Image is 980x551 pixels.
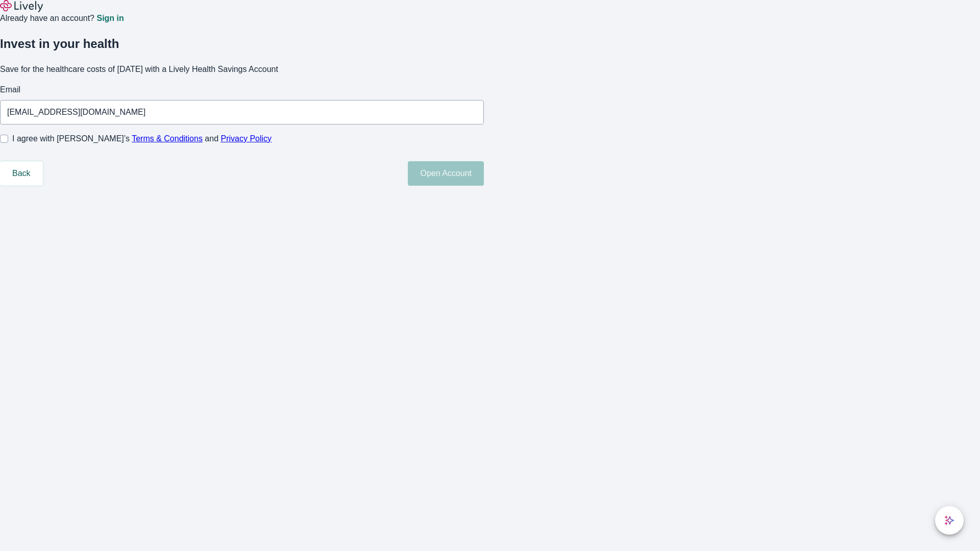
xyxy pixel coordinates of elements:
button: chat [935,506,964,535]
span: I agree with [PERSON_NAME]’s and [12,133,272,145]
svg: Lively AI Assistant [944,515,954,525]
a: Terms & Conditions [132,134,203,143]
a: Privacy Policy [221,134,272,143]
a: Sign in [96,14,124,22]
